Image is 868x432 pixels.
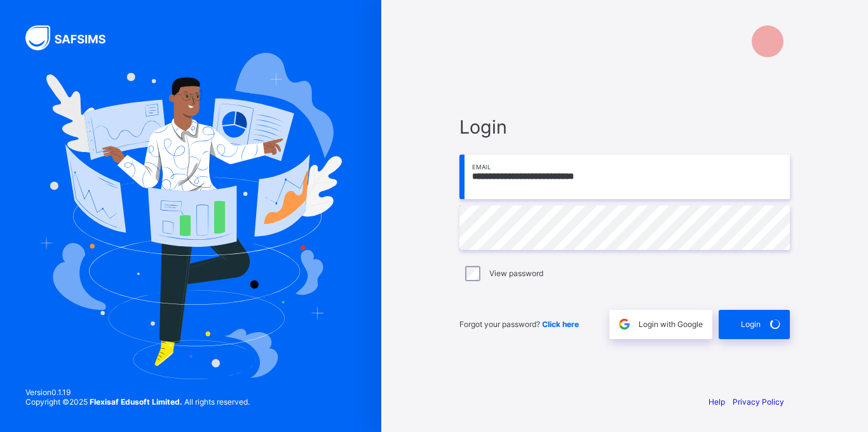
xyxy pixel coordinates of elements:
[25,25,121,50] img: SAFSIMS Logo
[639,319,703,329] span: Login with Google
[709,397,725,407] a: Help
[25,397,250,407] span: Copyright © 2025 All rights reserved.
[741,319,761,329] span: Login
[617,317,632,331] img: google.396cfc9801f0270233282035f929180a.svg
[489,268,543,278] label: View password
[39,53,342,379] img: Hero Image
[733,397,784,407] a: Privacy Policy
[459,116,790,138] span: Login
[542,319,579,329] a: Click here
[459,319,579,329] span: Forgot your password?
[90,397,182,407] strong: Flexisaf Edusoft Limited.
[25,387,250,397] span: Version 0.1.19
